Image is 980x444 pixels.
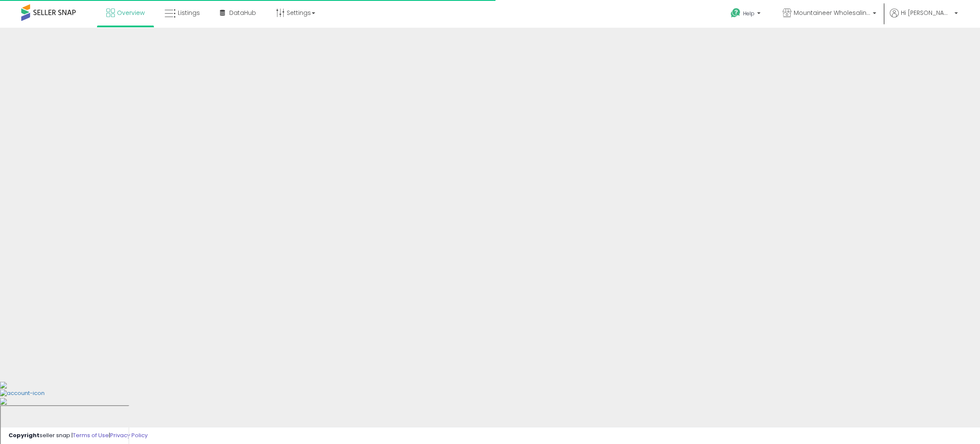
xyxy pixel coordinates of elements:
[117,9,145,17] span: Overview
[178,9,200,17] span: Listings
[730,8,741,18] i: Get Help
[743,10,755,17] span: Help
[794,9,870,17] span: Mountaineer Wholesaling
[724,1,769,28] a: Help
[229,9,256,17] span: DataHub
